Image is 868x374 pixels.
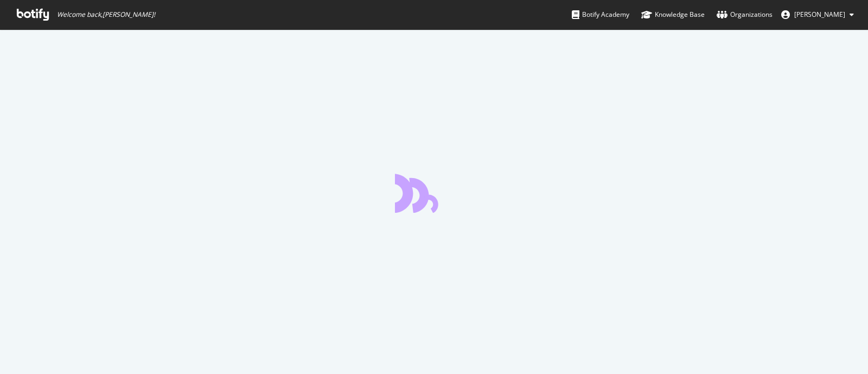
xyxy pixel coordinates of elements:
[773,6,863,23] button: [PERSON_NAME]
[641,9,705,20] div: Knowledge Base
[794,10,845,19] span: Chloe Dudley
[572,9,629,20] div: Botify Academy
[57,10,155,19] span: Welcome back, [PERSON_NAME] !
[717,9,773,20] div: Organizations
[395,174,473,213] div: animation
